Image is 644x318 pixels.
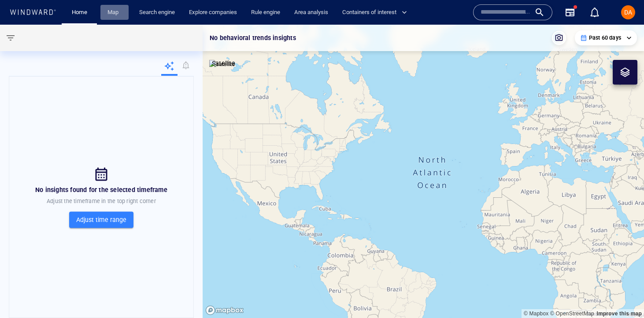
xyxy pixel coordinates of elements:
[136,5,178,20] a: Search engine
[624,9,632,16] span: DA
[291,5,332,20] a: Area analysis
[68,5,91,20] a: Home
[619,4,637,21] button: DA
[550,311,594,317] a: OpenStreetMap
[209,60,235,69] img: satellite
[589,7,600,18] div: Notification center
[596,311,642,317] a: Map feedback
[339,5,415,20] button: Containers of interest
[203,25,644,318] canvas: Map
[248,5,284,20] a: Rule engine
[210,33,296,43] p: No behavioral trends insights
[342,7,407,18] span: Containers of interest
[580,34,632,42] div: Past 60 days
[524,311,548,317] a: Mapbox
[47,197,156,205] p: Adjust the timeframe in the top right corner
[185,5,241,20] a: Explore companies
[205,305,244,315] a: Mapbox logo
[76,214,126,226] span: Adjust time range
[69,212,133,228] button: Adjust time range
[607,278,637,311] iframe: Chat
[589,34,621,42] p: Past 60 days
[65,5,93,20] button: Home
[100,5,129,20] button: Map
[212,58,235,69] p: Satellite
[35,184,167,195] h6: No insights found for the selected timeframe
[104,5,125,20] a: Map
